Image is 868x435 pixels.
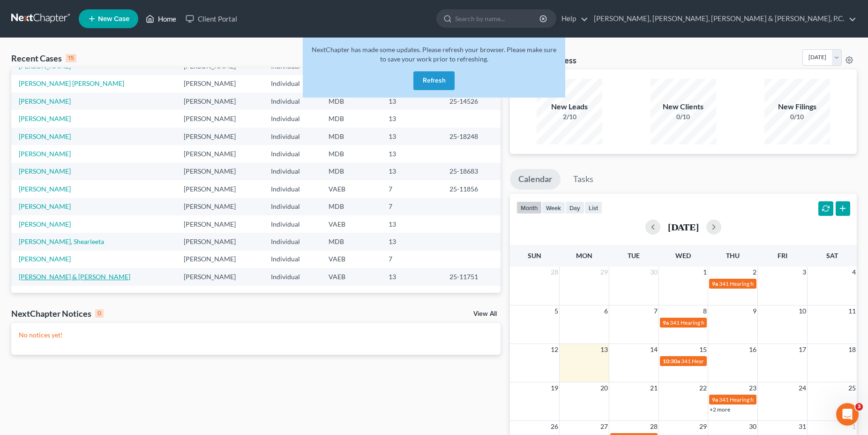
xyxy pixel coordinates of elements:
td: 13 [381,110,442,127]
a: Home [141,10,181,27]
span: 12 [550,344,559,355]
td: VAEB [321,180,381,198]
div: New Clients [651,101,716,112]
td: Individual [263,215,321,233]
div: New Filings [764,101,830,112]
span: 30 [649,267,658,278]
a: View All [473,311,497,317]
span: 9a [663,319,669,326]
span: 8 [702,305,708,317]
span: 23 [748,382,757,394]
td: 25-11751 [442,268,501,285]
span: 29 [698,421,708,432]
td: [PERSON_NAME] [176,145,263,162]
span: 6 [603,305,609,317]
a: [PERSON_NAME] [19,220,71,228]
span: 15 [698,344,708,355]
td: Individual [263,92,321,110]
a: [PERSON_NAME] [19,62,71,70]
div: 0/10 [764,112,830,122]
span: New Case [98,15,129,23]
span: 10:30a [663,358,680,365]
a: [PERSON_NAME] & [PERSON_NAME] [19,273,130,281]
td: [PERSON_NAME] [176,128,263,145]
span: 25 [847,382,857,394]
h2: [DATE] [668,222,699,232]
td: 25-18248 [442,128,501,145]
button: day [565,201,584,214]
span: 341 Hearing for [PERSON_NAME] [719,396,803,403]
td: 13 [381,163,442,180]
span: 11 [847,305,857,317]
td: [PERSON_NAME] [176,198,263,215]
a: [PERSON_NAME] [19,97,71,105]
span: 31 [798,421,807,432]
span: 14 [649,344,658,355]
button: list [584,201,602,214]
span: Thu [726,252,740,259]
a: Calendar [510,169,561,190]
td: 13 [381,128,442,145]
td: [PERSON_NAME] [176,215,263,233]
div: 0/10 [651,112,716,122]
span: 341 Hearing for [PERSON_NAME] [PERSON_NAME] [719,280,848,287]
a: Tasks [565,169,602,190]
a: [PERSON_NAME] [19,114,71,122]
td: Individual [263,268,321,285]
td: VAEB [321,215,381,233]
a: [PERSON_NAME] [19,132,71,140]
div: 2/10 [537,112,602,122]
td: Individual [263,145,321,162]
td: VAEB [321,251,381,268]
div: New Leads [537,101,602,112]
span: 27 [599,421,609,432]
td: MDB [321,128,381,145]
td: 7 [381,180,442,198]
span: 9a [712,396,718,403]
td: Individual [263,110,321,127]
span: 341 Hearing for [PERSON_NAME]-El, [PERSON_NAME] [681,358,818,365]
button: month [516,201,542,214]
td: MDB [321,198,381,215]
td: Individual [263,198,321,215]
iframe: Intercom live chat [836,403,859,426]
span: Mon [576,252,592,259]
td: Individual [263,180,321,198]
span: 341 Hearing for [PERSON_NAME] [670,319,754,326]
span: 20 [599,382,609,394]
p: No notices yet! [19,330,493,340]
span: NextChapter has made some updates. Please refresh your browser. Please make sure to save your wor... [312,46,556,63]
div: Recent Cases [11,53,76,64]
span: 3 [855,403,863,411]
span: 9a [712,280,718,287]
div: 15 [66,54,76,62]
span: 1 [851,421,857,432]
td: Individual [263,163,321,180]
a: [PERSON_NAME] [PERSON_NAME] [19,79,124,87]
span: 29 [599,267,609,278]
td: [PERSON_NAME] [176,268,263,285]
span: 21 [649,382,658,394]
td: MDB [321,110,381,127]
td: 13 [381,145,442,162]
a: [PERSON_NAME] [19,202,71,210]
td: Individual [263,75,321,92]
td: Individual [263,128,321,145]
span: Wed [675,252,691,259]
div: NextChapter Notices [11,308,104,319]
a: [PERSON_NAME], [PERSON_NAME], [PERSON_NAME] & [PERSON_NAME], P.C. [589,10,856,27]
td: 13 [381,215,442,233]
td: Individual [263,233,321,250]
td: [PERSON_NAME] [176,110,263,127]
span: 7 [653,305,658,317]
a: +2 more [710,406,730,413]
td: [PERSON_NAME] [176,233,263,250]
span: 5 [554,305,559,317]
span: 18 [847,344,857,355]
a: [PERSON_NAME], Shearleeta [19,237,104,245]
span: Sun [528,252,541,259]
span: 30 [748,421,757,432]
td: 13 [381,233,442,250]
span: 19 [550,382,559,394]
a: [PERSON_NAME] [19,185,71,193]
